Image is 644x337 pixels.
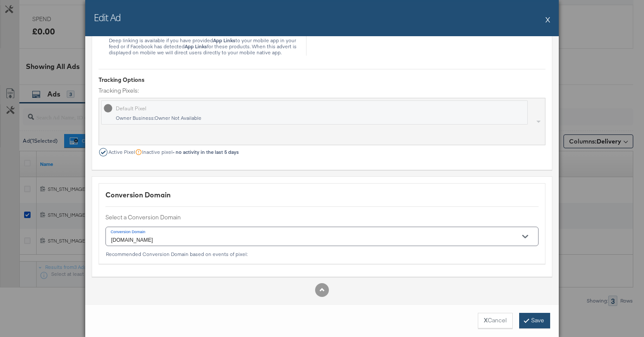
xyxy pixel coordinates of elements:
div: Default Pixel [116,105,146,112]
button: Save [519,313,550,328]
div: Recommended Conversion Domain based on events of pixel: [105,251,539,257]
strong: App Links [213,37,235,44]
h2: Edit Ad [94,11,121,24]
button: Open [519,230,532,243]
span: Active Pixel [108,149,135,155]
button: X [545,11,550,28]
span: Inactive pixel [142,149,239,155]
strong: - no activity in the last 5 days [173,149,239,155]
strong: X [484,316,488,325]
div: Conversion Domain [105,190,539,200]
div: Tracking Options [99,76,545,84]
button: XCancel [478,313,513,328]
label: Tracking Pixels: [99,87,545,95]
strong: App Links [185,43,207,50]
label: Select a Conversion Domain [105,213,539,222]
div: Owner Business: Owner Not Available [115,115,384,121]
